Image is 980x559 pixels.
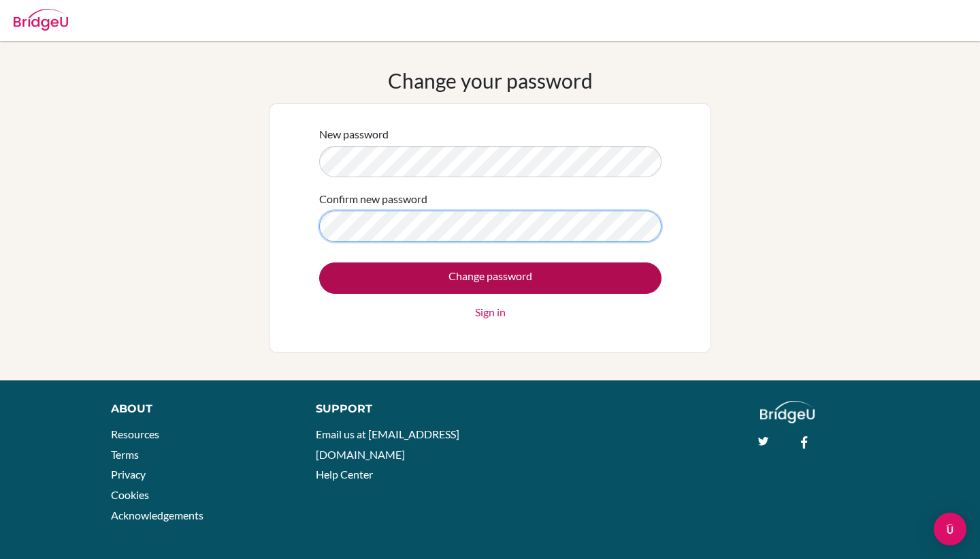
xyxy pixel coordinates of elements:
[319,126,389,142] label: New password
[111,509,203,522] a: Acknowledgements
[388,68,593,93] h1: Change your password
[319,262,661,294] input: Change password
[111,427,159,440] a: Resources
[475,304,506,320] a: Sign in
[111,468,146,481] a: Privacy
[316,468,373,481] a: Help Center
[111,401,285,417] div: About
[316,401,476,417] div: Support
[934,513,966,545] div: Open Intercom Messenger
[14,9,68,31] img: Bridge-U
[319,191,427,207] label: Confirm new password
[111,488,149,501] a: Cookies
[316,427,459,461] a: Email us at [EMAIL_ADDRESS][DOMAIN_NAME]
[760,401,815,423] img: logo_white@2x-f4f0deed5e89b7ecb1c2cc34c3e3d731f90f0f143d5ea2071677605dd97b5244.png
[111,448,139,461] a: Terms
